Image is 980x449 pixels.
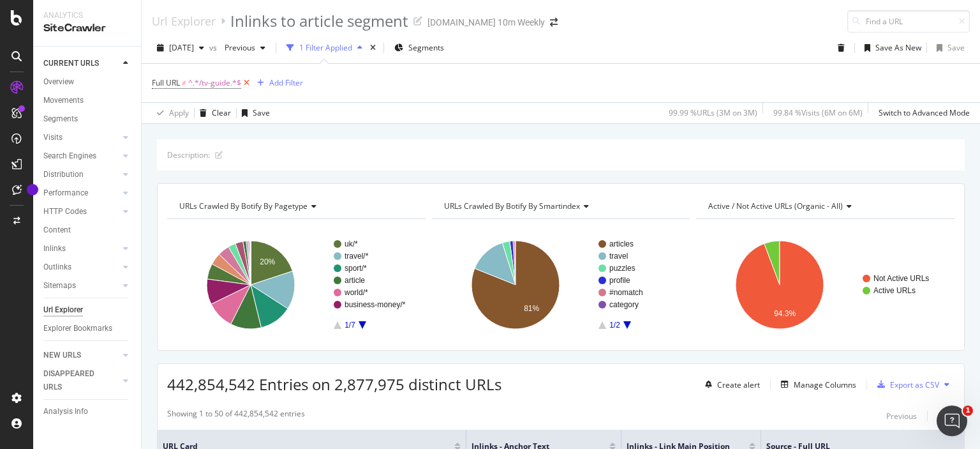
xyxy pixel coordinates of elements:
button: Previous [886,408,917,423]
span: Segments [408,42,444,53]
div: Explorer Bookmarks [43,322,112,335]
div: 99.84 % Visits ( 6M on 6M ) [773,107,863,118]
div: Performance [43,186,88,200]
div: Add Filter [269,77,303,88]
button: [DATE] [152,38,209,58]
text: article [345,276,365,285]
span: 1 [963,406,973,416]
div: Sitemaps [43,279,76,293]
div: 1 Filter Applied [299,42,352,53]
a: NEW URLS [43,349,119,362]
div: SiteCrawler [43,21,131,36]
a: Sitemaps [43,279,119,293]
a: HTTP Codes [43,205,119,218]
div: arrow-right-arrow-left [550,18,558,27]
div: CURRENT URLS [43,57,99,70]
div: Manage Columns [794,379,856,390]
text: articles [609,240,634,248]
a: Inlinks [43,242,119,255]
text: 1/2 [609,321,620,330]
button: Add Filter [252,75,303,91]
div: Showing 1 to 50 of 442,854,542 entries [167,408,305,423]
text: 20% [260,257,275,266]
div: HTTP Codes [43,205,87,218]
div: Clear [212,107,231,118]
a: Segments [43,112,132,126]
div: Visits [43,131,63,144]
a: Url Explorer [43,303,132,317]
text: puzzles [609,264,635,273]
a: Analysis Info [43,405,132,418]
button: Create alert [700,374,760,395]
svg: A chart. [432,229,687,340]
a: Content [43,224,132,237]
text: travel/* [345,252,369,261]
button: Save [932,38,965,58]
a: Visits [43,131,119,144]
div: Inlinks [43,242,66,255]
svg: A chart. [696,229,951,340]
span: Previous [219,42,255,53]
text: travel [609,252,628,261]
button: Segments [389,38,449,58]
div: Save As New [875,42,921,53]
div: Create alert [717,379,760,390]
div: Analysis Info [43,405,88,418]
text: 81% [524,305,539,314]
button: Clear [195,103,231,123]
div: Description: [167,149,210,160]
a: Movements [43,94,132,107]
div: Previous [886,411,917,422]
text: category [609,300,639,309]
a: Outlinks [43,261,119,274]
button: Export as CSV [872,374,939,395]
iframe: Intercom live chat [937,406,967,436]
h4: URLs Crawled By Botify By smartindex [442,196,679,217]
span: Active / Not Active URLs (organic - all) [708,201,843,211]
div: Analytics [43,10,131,21]
div: Export as CSV [890,379,939,390]
a: Explorer Bookmarks [43,322,132,335]
button: 1 Filter Applied [281,38,367,58]
a: Distribution [43,168,119,181]
a: Performance [43,186,119,200]
div: 99.99 % URLs ( 3M on 3M ) [669,107,757,118]
span: Full URL [152,77,180,88]
div: Outlinks [43,261,71,274]
div: Movements [43,94,84,107]
span: URLs Crawled By Botify By pagetype [179,201,308,211]
div: Switch to Advanced Mode [879,107,970,118]
span: ≠ [182,77,186,88]
button: Previous [219,38,271,58]
text: 1/7 [345,321,355,330]
span: 2025 Aug. 15th [169,42,194,53]
span: 442,854,542 Entries on 2,877,975 distinct URLs [167,374,501,395]
div: DISAPPEARED URLS [43,367,108,394]
div: Distribution [43,168,84,181]
svg: A chart. [167,229,422,340]
a: Url Explorer [152,14,216,28]
text: profile [609,276,630,285]
div: Apply [169,107,189,118]
text: world/* [344,288,368,297]
div: Overview [43,75,74,89]
text: Not Active URLs [873,274,929,283]
div: NEW URLS [43,349,81,362]
div: times [367,42,378,54]
input: Find a URL [847,10,970,33]
a: Overview [43,75,132,89]
span: URLs Crawled By Botify By smartindex [444,201,580,211]
a: DISAPPEARED URLS [43,367,119,394]
div: Inlinks to article segment [230,10,408,32]
span: vs [209,42,219,53]
text: #nomatch [609,288,643,297]
text: 94.3% [775,309,796,318]
div: [DOMAIN_NAME] 10m Weekly [427,16,545,29]
div: Save [947,42,965,53]
div: Url Explorer [43,303,83,317]
button: Manage Columns [776,377,856,392]
div: Search Engines [43,149,96,163]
